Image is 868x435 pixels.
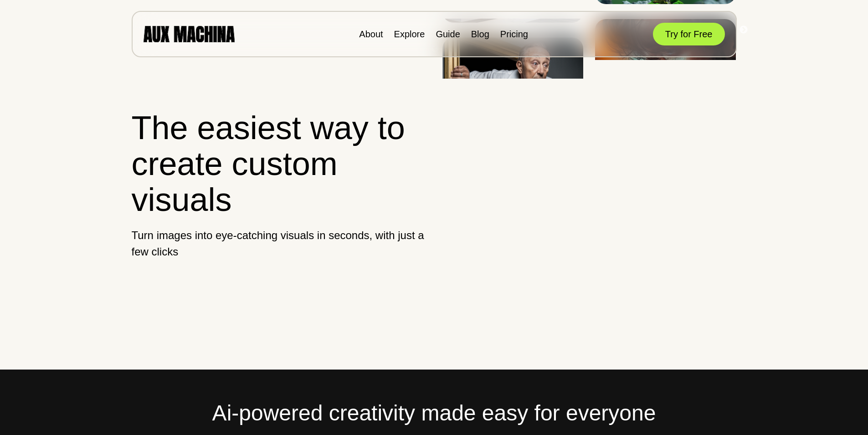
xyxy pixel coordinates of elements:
h1: The easiest way to create custom visuals [132,110,426,218]
a: Guide [436,29,460,39]
a: Explore [394,29,425,39]
h2: Ai-powered creativity made easy for everyone [132,397,737,430]
img: AUX MACHINA [144,26,235,42]
button: Try for Free [653,23,725,45]
p: Turn images into eye-catching visuals in seconds, with just a few clicks [132,227,426,260]
a: Pricing [500,29,528,39]
a: About [359,29,383,39]
a: Blog [471,29,489,39]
